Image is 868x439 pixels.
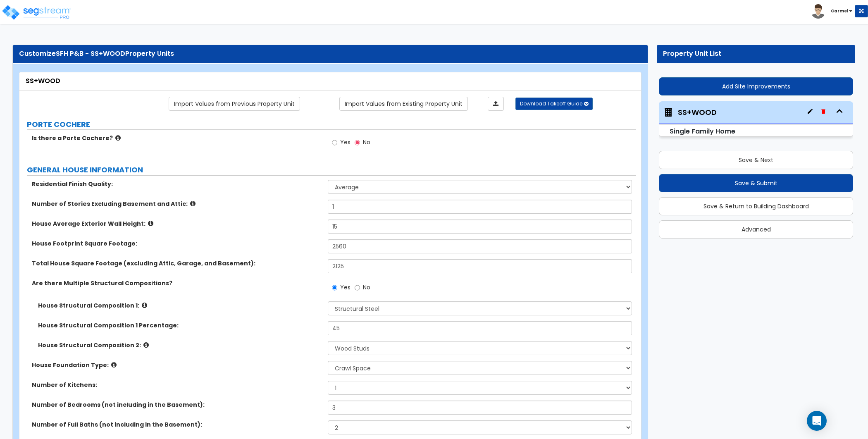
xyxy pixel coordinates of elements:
i: click for more info! [115,135,121,141]
a: Import the dynamic attributes value through Excel sheet [488,97,504,111]
img: avatar.png [811,4,825,19]
button: Add Site Improvements [659,77,853,95]
label: GENERAL HOUSE INFORMATION [27,165,636,175]
small: Single Family Home [670,126,735,136]
label: Are there Multiple Structural Compositions? [32,279,322,287]
i: click for more info! [190,200,196,207]
button: Save & Next [659,151,853,169]
button: Advanced [659,220,853,239]
span: Download Takeoff Guide [520,100,582,107]
span: No [363,283,370,291]
input: Yes [332,138,337,147]
span: Yes [340,283,351,291]
input: No [355,283,360,292]
span: No [363,138,370,146]
button: Save & Submit [659,174,853,192]
i: click for more info! [142,302,147,308]
label: Is there a Porte Cochere? [32,134,322,142]
div: Customize Property Units [19,49,641,59]
div: Open Intercom Messenger [807,411,827,431]
i: click for more info! [111,362,117,368]
label: Total House Square Footage (excluding Attic, Garage, and Basement): [32,259,322,267]
div: SS+WOOD [26,76,635,86]
label: House Foundation Type: [32,361,322,369]
label: Number of Kitchens: [32,381,322,389]
label: House Structural Composition 2: [38,341,322,349]
img: building.svg [663,107,674,118]
label: House Structural Composition 1 Percentage: [38,321,322,329]
label: Number of Full Baths (not including in the Basement): [32,420,322,429]
button: Save & Return to Building Dashboard [659,197,853,215]
i: click for more info! [148,220,153,227]
button: Download Takeoff Guide [515,98,593,110]
input: No [355,138,360,147]
div: SS+WOOD [678,107,717,118]
div: Property Unit List [663,49,849,59]
label: House Average Exterior Wall Height: [32,219,322,228]
span: SS+WOOD [663,107,717,118]
span: SFH P&B - SS+WOOD [56,49,125,58]
a: Import the dynamic attribute values from existing properties. [339,97,468,111]
input: Yes [332,283,337,292]
label: PORTE COCHERE [27,119,636,130]
b: Carmel [831,8,848,14]
a: Import the dynamic attribute values from previous properties. [169,97,300,111]
label: Number of Stories Excluding Basement and Attic: [32,200,322,208]
label: House Structural Composition 1: [38,301,322,310]
img: logo_pro_r.png [1,4,72,21]
label: Number of Bedrooms (not including in the Basement): [32,401,322,409]
i: click for more info! [143,342,149,348]
label: Residential Finish Quality: [32,180,322,188]
label: House Footprint Square Footage: [32,239,322,248]
span: Yes [340,138,351,146]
